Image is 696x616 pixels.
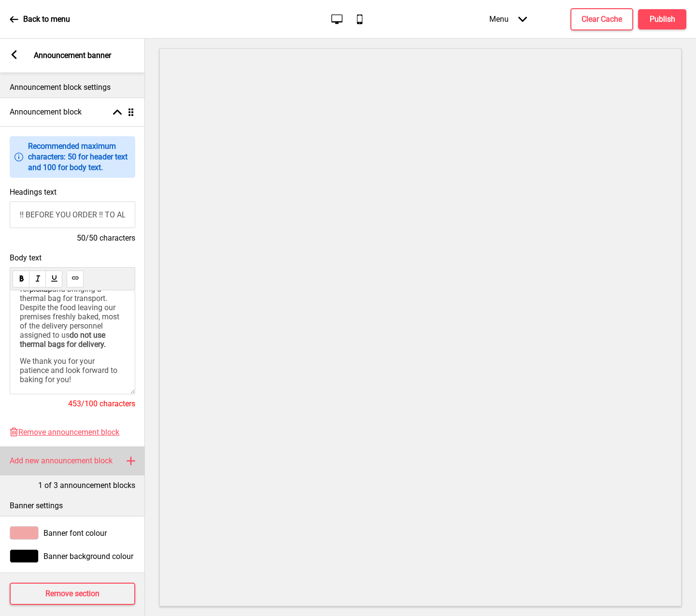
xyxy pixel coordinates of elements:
[10,549,135,563] div: Banner background colour
[10,501,135,511] p: Banner settings
[45,271,62,287] button: underline
[638,9,686,29] button: Publish
[582,14,622,25] h4: Clear Cache
[10,187,57,197] label: Headings text
[10,6,70,32] a: Back to menu
[43,529,107,538] span: Banner font colour
[20,285,121,340] span: and bringing a thermal bag for transport. Despite the food leaving our premises freshly baked, mo...
[68,399,135,408] span: 453/100 characters
[10,583,135,605] button: Remove section
[13,271,29,287] button: bold
[10,253,135,262] span: Body text
[45,588,99,599] h4: Remove section
[20,357,119,384] span: We thank you for your patience and look forward to baking for you!
[28,141,130,173] p: Recommended maximum characters: 50 for header text and 100 for body text.
[29,271,46,287] button: italic
[20,330,107,349] span: do not use thermal bags for delivery.
[480,5,537,33] div: Menu
[10,107,82,117] h4: Announcement block
[10,233,135,244] h4: 50/50 characters
[650,14,675,25] h4: Publish
[43,552,133,561] span: Banner background colour
[67,271,84,287] button: link
[570,8,633,30] button: Clear Cache
[10,526,135,540] div: Banner font colour
[10,82,135,93] p: Announcement block settings
[18,428,119,437] span: Remove announcement block
[38,480,135,491] p: 1 of 3 announcement blocks
[23,14,70,25] p: Back to menu
[10,456,113,466] h4: Add new announcement block
[34,50,111,61] p: Announcement banner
